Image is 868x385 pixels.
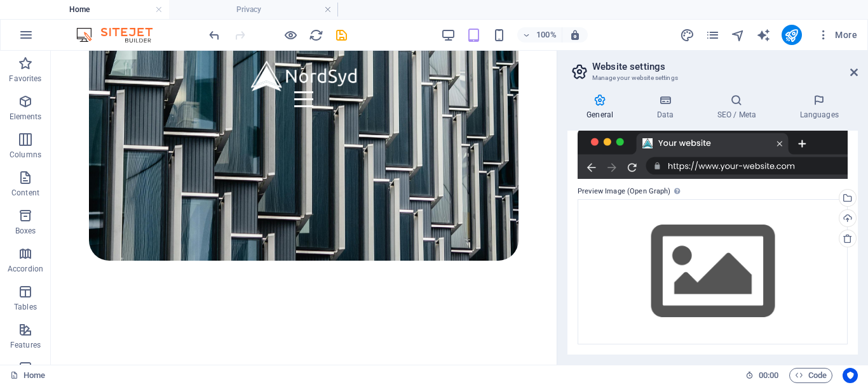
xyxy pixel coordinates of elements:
button: undo [207,27,222,42]
button: text_generator [756,27,771,42]
h3: Manage your website settings [592,72,832,84]
i: Undo: Change favicon (Ctrl+Z) [207,28,222,42]
h4: Data [637,94,698,121]
h6: 100% [536,27,557,42]
h4: General [567,94,637,121]
i: Pages (Ctrl+Alt+S) [705,28,720,42]
p: Features [10,340,41,350]
h6: Session time [745,368,779,383]
i: Reload page [309,28,323,42]
p: Content [11,188,39,198]
a: Click to cancel selection. Double-click to open Pages [10,368,45,383]
p: Columns [10,150,41,160]
label: Preview Image (Open Graph) [578,184,848,199]
button: 100% [517,27,562,42]
button: publish [782,25,802,45]
p: Favorites [9,74,41,84]
div: Select files from the file manager, stock photos, or upload file(s) [578,199,848,344]
span: Code [795,368,827,383]
span: : [768,370,770,380]
i: Publish [784,28,799,42]
button: Usercentrics [843,368,858,383]
button: design [680,27,695,42]
span: More [817,29,857,41]
i: AI Writer [756,28,771,42]
button: navigator [731,27,746,42]
button: pages [705,27,721,42]
p: Tables [14,302,37,312]
h4: SEO / Meta [698,94,780,121]
i: Save (Ctrl+S) [334,28,349,42]
button: More [812,25,862,45]
i: Navigator [731,28,745,42]
p: Elements [10,112,42,122]
h4: Privacy [169,3,338,16]
p: Accordion [8,264,43,274]
h4: Languages [780,94,858,121]
button: reload [308,27,323,42]
span: 00 00 [759,368,778,383]
h2: Website settings [592,61,858,72]
button: Code [789,368,832,383]
button: save [334,27,349,42]
p: Boxes [15,226,36,236]
img: Editor Logo [73,27,168,42]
